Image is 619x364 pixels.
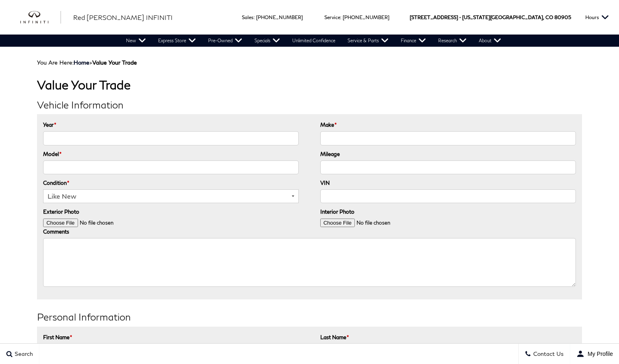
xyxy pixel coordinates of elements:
[473,35,507,47] a: About
[531,351,564,357] span: Contact Us
[73,13,173,21] span: Red [PERSON_NAME] INFINITI
[13,351,33,357] span: Search
[37,312,582,322] h2: Personal Information
[74,59,137,66] span: >
[74,59,89,66] a: Home
[320,120,337,129] label: Make
[340,14,341,20] span: :
[37,100,582,110] h2: Vehicle Information
[43,149,61,158] label: Model
[324,14,340,20] span: Service
[410,14,571,20] a: [STREET_ADDRESS] • [US_STATE][GEOGRAPHIC_DATA], CO 80905
[92,59,137,66] strong: Value Your Trade
[43,178,69,187] label: Condition
[584,351,613,357] span: My Profile
[73,13,173,22] a: Red [PERSON_NAME] INFINITI
[37,78,582,91] h1: Value Your Trade
[37,59,582,66] div: Breadcrumbs
[570,344,619,364] button: user-profile-menu
[43,207,79,216] label: Exterior Photo
[120,35,152,47] a: New
[320,178,330,187] label: VIN
[341,35,395,47] a: Service & Parts
[320,207,354,216] label: Interior Photo
[202,35,248,47] a: Pre-Owned
[343,14,389,20] a: [PHONE_NUMBER]
[43,333,72,342] label: First Name
[20,11,61,24] a: infiniti
[395,35,432,47] a: Finance
[248,35,286,47] a: Specials
[20,11,61,24] img: INFINITI
[152,35,202,47] a: Express Store
[286,35,341,47] a: Unlimited Confidence
[256,14,303,20] a: [PHONE_NUMBER]
[320,333,349,342] label: Last Name
[242,14,254,20] span: Sales
[432,35,473,47] a: Research
[37,59,137,66] span: You Are Here:
[254,14,255,20] span: :
[120,35,507,47] nav: Main Navigation
[43,120,56,129] label: Year
[320,149,340,158] label: Mileage
[43,227,69,236] label: Comments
